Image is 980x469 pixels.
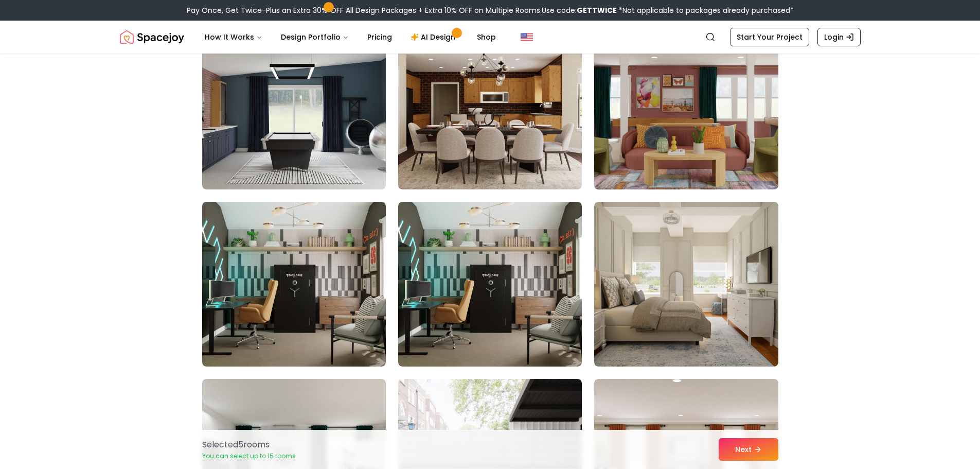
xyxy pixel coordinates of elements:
[719,438,778,461] button: Next
[730,28,809,46] a: Start Your Project
[202,452,296,460] p: You can select up to 15 rooms
[402,27,467,47] a: AI Design
[617,5,794,15] span: *Not applicable to packages already purchased*
[197,27,271,47] button: How It Works
[120,27,184,47] img: Spacejoy Logo
[202,439,296,451] p: Selected 5 room s
[202,202,386,367] img: Room room-16
[120,21,861,54] nav: Global
[202,25,386,189] img: Room room-13
[594,202,778,367] img: Room room-18
[577,5,617,15] b: GETTWICE
[197,27,504,47] nav: Main
[398,25,582,189] img: Room room-14
[521,31,533,43] img: United States
[590,21,782,194] img: Room room-15
[359,27,400,47] a: Pricing
[120,27,184,47] a: Spacejoy
[469,27,504,47] a: Shop
[542,5,617,15] span: Use code:
[187,5,794,15] div: Pay Once, Get Twice-Plus an Extra 30% OFF All Design Packages + Extra 10% OFF on Multiple Rooms.
[273,27,357,47] button: Design Portfolio
[817,28,861,46] a: Login
[398,202,582,367] img: Room room-17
